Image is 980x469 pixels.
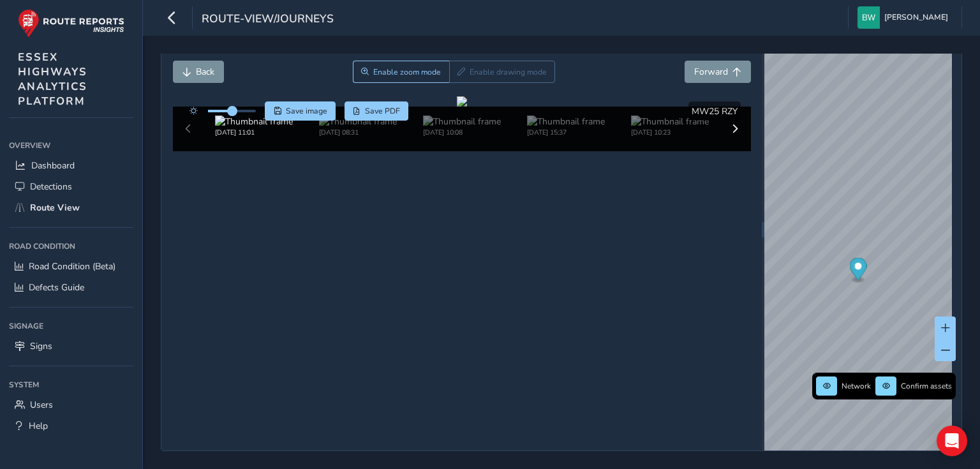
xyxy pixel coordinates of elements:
[9,316,133,336] div: Signage
[18,50,87,108] span: ESSEX HIGHWAYS ANALYTICS PLATFORM
[937,426,967,456] div: Open Intercom Messenger
[527,128,605,137] div: [DATE] 15:37
[345,101,409,121] button: PDF
[215,115,293,128] img: Thumbnail frame
[265,101,336,121] button: Save
[9,394,133,415] a: Users
[694,66,728,78] span: Forward
[9,336,133,357] a: Signs
[30,399,53,411] span: Users
[30,202,80,214] span: Route View
[9,176,133,197] a: Detections
[29,420,48,432] span: Help
[9,375,133,394] div: System
[685,61,751,83] button: Forward
[196,66,214,78] span: Back
[30,181,72,193] span: Detections
[30,340,52,352] span: Signs
[423,128,501,137] div: [DATE] 10:08
[202,11,334,29] span: route-view/journeys
[365,106,400,116] span: Save PDF
[319,128,397,137] div: [DATE] 08:31
[286,106,327,116] span: Save image
[9,277,133,298] a: Defects Guide
[842,381,871,391] span: Network
[9,415,133,436] a: Help
[18,9,124,38] img: rr logo
[31,160,75,172] span: Dashboard
[29,281,84,294] span: Defects Guide
[9,155,133,176] a: Dashboard
[29,260,115,272] span: Road Condition (Beta)
[353,61,449,83] button: Zoom
[423,115,501,128] img: Thumbnail frame
[631,115,709,128] img: Thumbnail frame
[884,6,948,29] span: [PERSON_NAME]
[9,197,133,218] a: Route View
[850,258,867,284] div: Map marker
[173,61,224,83] button: Back
[857,6,880,29] img: diamond-layout
[857,6,953,29] button: [PERSON_NAME]
[215,128,293,137] div: [DATE] 11:01
[901,381,952,391] span: Confirm assets
[527,115,605,128] img: Thumbnail frame
[631,128,709,137] div: [DATE] 10:23
[692,105,738,117] span: MW25 RZY
[9,256,133,277] a: Road Condition (Beta)
[319,115,397,128] img: Thumbnail frame
[9,237,133,256] div: Road Condition
[9,136,133,155] div: Overview
[373,67,441,77] span: Enable zoom mode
